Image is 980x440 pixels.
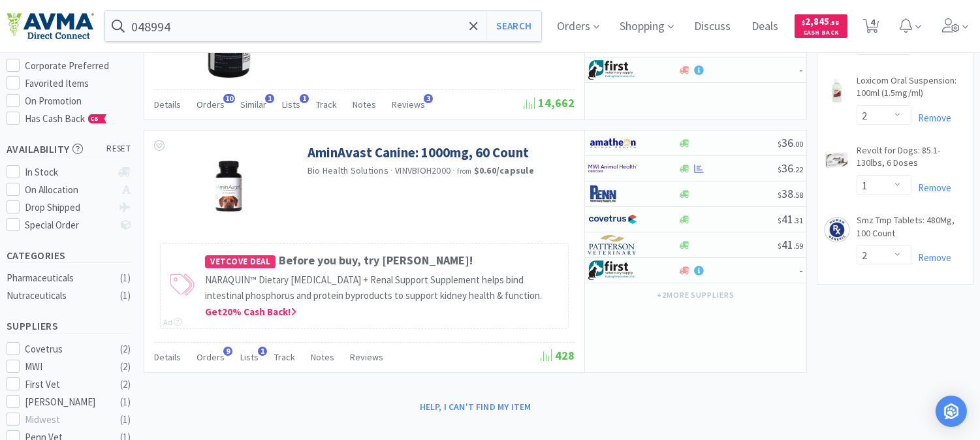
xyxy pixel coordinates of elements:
span: . 22 [793,165,803,174]
img: f6b2451649754179b5b4e0c70c3f7cb0_2.png [588,159,637,178]
div: ( 1 ) [120,288,131,304]
span: Details [154,351,181,363]
span: $ [778,190,782,200]
h5: Suppliers [7,319,131,334]
div: Covetrus [25,341,106,357]
button: +2more suppliers [650,286,741,304]
span: 14,662 [524,95,575,110]
a: Deals [747,21,784,33]
a: AminAvast Canine: 1000mg, 60 Count [308,144,529,161]
span: - [799,262,803,277]
div: On Allocation [25,182,112,198]
span: Cash Back [802,29,840,38]
span: VINVBIOH2000 [395,165,450,176]
button: Help, I can't find my item [412,396,539,418]
a: $2,845.58Cash Back [795,8,847,44]
span: CB [89,115,102,123]
img: 67d67680309e4a0bb49a5ff0391dcc42_6.png [588,60,637,80]
img: d747737d40cd4c3b844aa8aa5a3feb80_390378.png [824,147,850,173]
span: Has Cash Back [25,112,107,125]
a: Bio Health Solutions [308,165,388,176]
span: 38 [778,186,803,201]
span: 10 [223,94,235,103]
span: 41 [778,212,803,227]
span: 41 [778,237,803,252]
img: 9e9b17e381164ebe8e613b32dfaf305f_163997.png [824,217,850,243]
div: MWI [25,359,106,375]
span: . 59 [793,241,803,251]
div: Open Intercom Messenger [936,396,967,427]
span: $ [778,215,782,225]
div: ( 2 ) [120,341,131,357]
a: Remove [911,112,951,124]
span: $ [778,139,782,149]
span: . 58 [830,18,840,27]
span: Track [316,99,337,110]
span: from [458,166,472,176]
img: d5fe024a6e654360b75828a6bd307773_157879.png [824,77,850,103]
span: Reviews [392,99,425,110]
span: · [452,165,455,176]
img: e3f8ebb033ff473e9e82b489f869b3d1_142857.png [187,144,272,228]
strong: $0.60 / capsule [474,165,534,176]
div: On Promotion [25,93,131,109]
a: 4 [858,22,885,34]
div: ( 1 ) [120,270,131,286]
span: 1 [265,94,274,103]
div: Favorited Items [25,76,131,91]
img: e1133ece90fa4a959c5ae41b0808c578_9.png [588,184,637,204]
img: e4e33dab9f054f5782a47901c742baa9_102.png [7,12,94,40]
span: . 58 [793,190,803,200]
div: ( 1 ) [120,394,131,410]
div: Pharmaceuticals [7,270,112,286]
span: 1 [300,94,309,103]
div: First Vet [25,377,106,392]
span: · [390,165,393,176]
div: ( 1 ) [120,412,131,428]
a: Discuss [689,21,736,33]
div: Ad [163,316,182,328]
span: reset [107,142,131,156]
a: Smz Tmp Tablets: 480Mg, 100 Count [857,214,966,245]
a: Remove [911,42,951,54]
img: 3331a67d23dc422aa21b1ec98afbf632_11.png [588,133,637,153]
h5: Categories [7,248,131,263]
div: ( 2 ) [120,377,131,392]
span: - [799,62,803,77]
span: 36 [778,135,803,150]
div: [PERSON_NAME] [25,394,106,410]
span: 3 [424,94,433,103]
div: In Stock [25,165,112,180]
input: Search by item, sku, manufacturer, ingredient, size... [105,11,541,41]
span: 2,845 [802,15,840,27]
span: Details [154,99,181,110]
span: Orders [197,99,225,110]
div: Special Order [25,217,112,233]
span: Lists [240,351,259,363]
img: 67d67680309e4a0bb49a5ff0391dcc42_6.png [588,260,637,280]
a: Remove [911,181,951,194]
span: Orders [197,351,225,363]
span: Similar [240,99,266,110]
div: ( 2 ) [120,359,131,375]
a: Loxicom Oral Suspension: 100ml (1.5mg/ml) [857,74,966,105]
span: 428 [541,348,575,363]
p: NARAQUIN™ Dietary [MEDICAL_DATA] + Renal Support Supplement helps bind intestinal phosphorus and ... [205,272,561,304]
div: Drop Shipped [25,200,112,215]
span: 1 [258,347,267,356]
img: f5e969b455434c6296c6d81ef179fa71_3.png [588,235,637,255]
div: Nutraceuticals [7,288,112,304]
h4: Before you buy, try [PERSON_NAME]! [205,251,561,270]
span: $ [778,165,782,174]
span: Get 20 % Cash Back! [205,306,296,318]
span: Notes [353,99,376,110]
div: Midwest [25,412,106,428]
h5: Availability [7,142,131,157]
span: $ [802,18,806,27]
span: Reviews [350,351,383,363]
img: 77fca1acd8b6420a9015268ca798ef17_1.png [588,210,637,229]
span: 36 [778,161,803,176]
div: Corporate Preferred [25,58,131,74]
button: Search [486,11,541,41]
a: Remove [911,251,951,264]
